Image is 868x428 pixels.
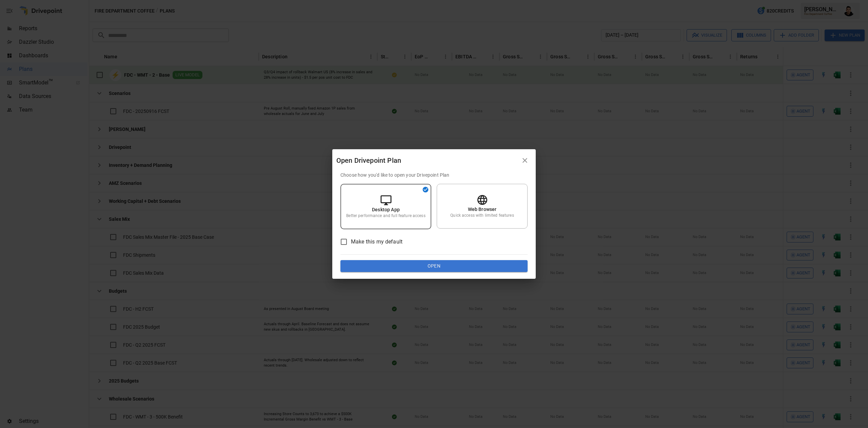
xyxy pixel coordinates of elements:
span: Make this my default [351,238,402,246]
button: Open [340,260,528,272]
p: Better performance and full feature access [346,213,425,219]
p: Desktop App [372,206,400,213]
p: Choose how you'd like to open your Drivepoint Plan [340,172,528,178]
p: Quick access with limited features [450,213,514,218]
div: Open Drivepoint Plan [336,155,518,166]
p: Web Browser [468,206,497,213]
